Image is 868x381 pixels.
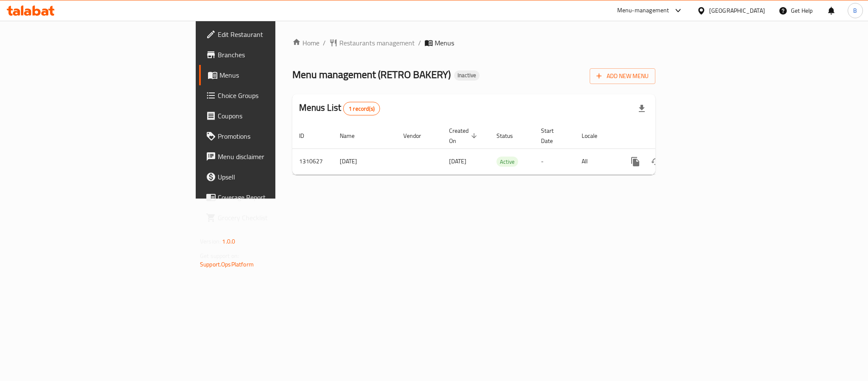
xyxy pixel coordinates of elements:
[199,45,341,65] a: Branches
[575,148,618,174] td: All
[625,151,646,172] button: more
[222,236,235,247] span: 1.0.0
[292,123,713,175] table: enhanced table
[403,131,432,141] span: Vendor
[496,157,518,167] span: Active
[454,72,480,79] span: Inactive
[541,126,565,146] span: Start Date
[339,38,415,48] span: Restaurants management
[435,38,454,48] span: Menus
[582,131,608,141] span: Locale
[199,106,341,126] a: Coupons
[199,187,341,207] a: Coverage Report
[617,6,669,16] div: Menu-management
[200,236,221,247] span: Version:
[218,131,334,141] span: Promotions
[199,85,341,106] a: Choice Groups
[596,71,649,81] span: Add New Menu
[496,157,518,167] div: Active
[590,68,655,84] button: Add New Menu
[449,156,466,167] span: [DATE]
[292,38,655,48] nav: breadcrumb
[199,146,341,167] a: Menu disclaimer
[219,70,334,80] span: Menus
[418,38,421,48] li: /
[299,131,315,141] span: ID
[218,172,334,182] span: Upsell
[218,213,334,223] span: Grocery Checklist
[218,29,334,39] span: Edit Restaurant
[199,167,341,187] a: Upsell
[333,148,397,174] td: [DATE]
[200,250,239,261] span: Get support on:
[618,123,713,149] th: Actions
[299,101,380,115] h2: Menus List
[340,131,366,141] span: Name
[449,126,480,146] span: Created On
[199,24,341,45] a: Edit Restaurant
[534,148,575,174] td: -
[199,126,341,146] a: Promotions
[344,105,380,113] span: 1 record(s)
[709,6,765,15] div: [GEOGRAPHIC_DATA]
[496,131,524,141] span: Status
[218,90,334,101] span: Choice Groups
[218,111,334,121] span: Coupons
[218,50,334,60] span: Branches
[454,70,480,81] div: Inactive
[853,6,857,15] span: B
[632,98,652,119] div: Export file
[218,151,334,162] span: Menu disclaimer
[199,207,341,228] a: Grocery Checklist
[646,151,666,172] button: Change Status
[200,259,254,270] a: Support.OpsPlatform
[329,38,415,48] a: Restaurants management
[218,192,334,202] span: Coverage Report
[292,65,451,84] span: Menu management ( RETRO BAKERY )
[199,65,341,85] a: Menus
[343,102,380,115] div: Total records count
